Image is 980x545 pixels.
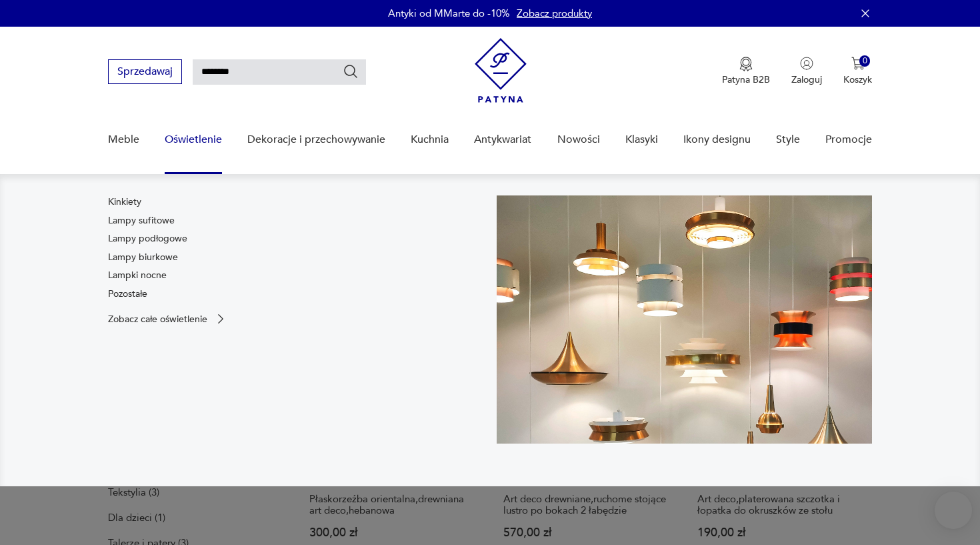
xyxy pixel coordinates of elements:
a: Nowości [557,114,600,165]
button: Zaloguj [791,57,822,86]
a: Lampy sufitowe [108,214,175,227]
p: Koszyk [843,73,872,86]
a: Kuchnia [411,114,449,165]
a: Klasyki [625,114,658,165]
a: Sprzedawaj [108,68,182,77]
button: 0Koszyk [843,57,872,86]
iframe: Smartsupp widget button [935,492,972,529]
img: Ikonka użytkownika [800,57,813,70]
div: 0 [859,55,871,67]
img: Ikona koszyka [851,57,865,70]
a: Kinkiety [108,195,141,209]
a: Pozostałe [108,288,147,301]
a: Lampy podłogowe [108,232,187,245]
a: Dekoracje i przechowywanie [247,114,385,165]
img: Patyna - sklep z meblami i dekoracjami vintage [475,38,527,103]
a: Zobacz całe oświetlenie [108,312,227,326]
a: Lampki nocne [108,269,167,282]
button: Patyna B2B [722,57,770,86]
a: Lampy biurkowe [108,251,178,264]
a: Ikony designu [683,114,751,165]
a: Style [776,114,800,165]
a: Oświetlenie [165,114,222,165]
a: Promocje [825,114,872,165]
a: Ikona medaluPatyna B2B [722,57,770,86]
img: a9d990cd2508053be832d7f2d4ba3cb1.jpg [497,195,872,444]
p: Patyna B2B [722,73,770,86]
p: Zaloguj [791,73,822,86]
button: Sprzedawaj [108,59,182,84]
button: Szukaj [343,63,359,79]
img: Ikona medalu [739,57,753,71]
p: Antyki od MMarte do -10% [388,7,510,20]
a: Zobacz produkty [517,7,592,20]
a: Meble [108,114,139,165]
p: Zobacz całe oświetlenie [108,315,207,324]
a: Antykwariat [474,114,531,165]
